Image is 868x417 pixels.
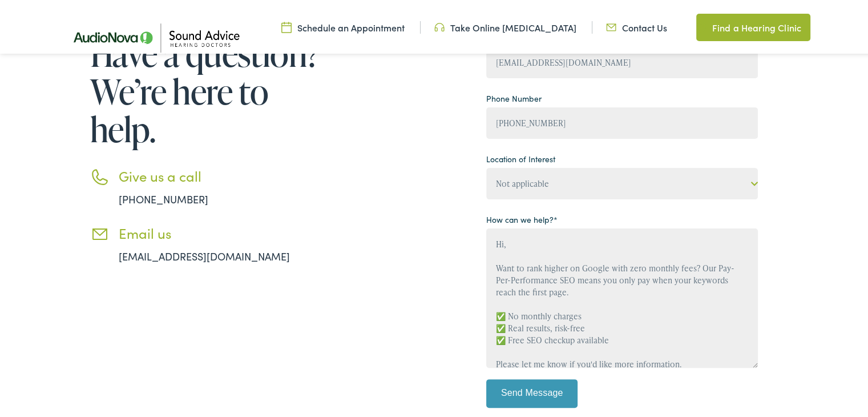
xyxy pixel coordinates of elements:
a: Find a Hearing Clinic [696,11,810,39]
a: Schedule an Appointment [281,19,405,31]
img: Map pin icon in a unique green color, indicating location-related features or services. [696,18,706,32]
img: Headphone icon in a unique green color, suggesting audio-related services or features. [434,19,445,31]
a: [PHONE_NUMBER] [119,190,208,204]
img: Icon representing mail communication in a unique green color, indicative of contact or communicat... [606,19,616,31]
label: Phone Number [486,90,542,102]
h3: Give us a call [119,166,324,182]
label: How can we help? [486,211,558,223]
h3: Email us [119,223,324,239]
a: Take Online [MEDICAL_DATA] [434,19,576,31]
a: [EMAIL_ADDRESS][DOMAIN_NAME] [119,247,290,261]
input: Send Message [486,377,578,406]
img: Calendar icon in a unique green color, symbolizing scheduling or date-related features. [281,19,292,31]
label: Location of Interest [486,151,555,163]
input: (XXX) XXX - XXXX [486,105,758,137]
a: Contact Us [606,19,667,31]
input: example@gmail.com [486,45,758,76]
